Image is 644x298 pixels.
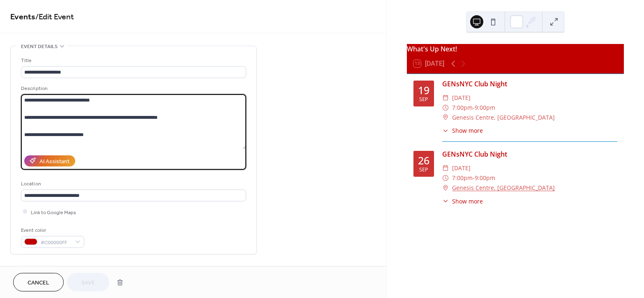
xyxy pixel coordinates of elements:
[24,155,75,166] button: AI Assistant
[452,183,555,193] a: Genesis Centre, [GEOGRAPHIC_DATA]
[10,9,35,25] a: Events
[31,208,76,217] span: Link to Google Maps
[28,279,49,287] span: Cancel
[418,155,429,166] div: 26
[21,56,245,65] div: Title
[39,157,69,166] div: AI Assistant
[452,103,473,113] span: 7:00pm
[452,93,471,103] span: [DATE]
[21,84,245,93] div: Description
[13,273,64,291] button: Cancel
[475,173,495,183] span: 9:00pm
[442,197,449,206] div: ​
[21,226,83,235] div: Event color
[21,264,58,273] span: Date and time
[442,183,449,193] div: ​
[419,167,428,173] div: Sep
[418,85,429,95] div: 19
[419,97,428,102] div: Sep
[442,79,617,89] div: GENsNYC Club Night
[452,113,555,122] span: Genesis Centre, [GEOGRAPHIC_DATA]
[452,163,471,173] span: [DATE]
[407,44,624,54] div: What's Up Next!
[442,163,449,173] div: ​
[452,197,483,206] span: Show more
[442,113,449,122] div: ​
[442,173,449,183] div: ​
[442,149,617,159] div: GENsNYC Club Night
[475,103,495,113] span: 9:00pm
[473,103,475,113] span: -
[21,180,245,188] div: Location
[452,126,483,135] span: Show more
[21,42,58,51] span: Event details
[442,93,449,103] div: ​
[442,197,483,206] button: ​Show more
[473,173,475,183] span: -
[35,9,74,25] span: / Edit Event
[442,103,449,113] div: ​
[452,173,473,183] span: 7:00pm
[41,238,71,247] span: #C00000FF
[442,126,483,135] button: ​Show more
[442,126,449,135] div: ​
